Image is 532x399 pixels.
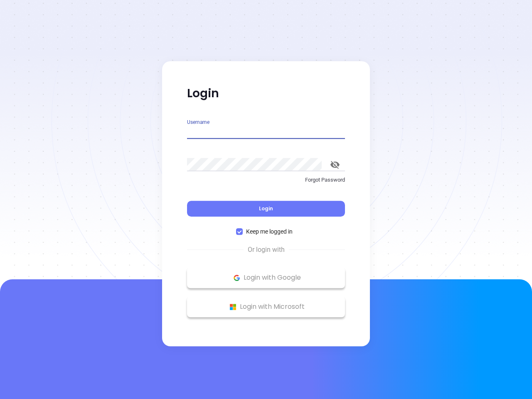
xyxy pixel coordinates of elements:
[243,227,296,236] span: Keep me logged in
[187,86,345,101] p: Login
[187,267,345,288] button: Google Logo Login with Google
[187,201,345,217] button: Login
[228,302,238,312] img: Microsoft Logo
[191,300,341,313] p: Login with Microsoft
[325,155,345,175] button: toggle password visibility
[244,245,289,255] span: Or login with
[187,120,209,125] label: Username
[187,176,345,184] p: Forgot Password
[259,205,273,212] span: Login
[187,296,345,317] button: Microsoft Logo Login with Microsoft
[187,176,345,191] a: Forgot Password
[232,273,242,283] img: Google Logo
[191,271,341,284] p: Login with Google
